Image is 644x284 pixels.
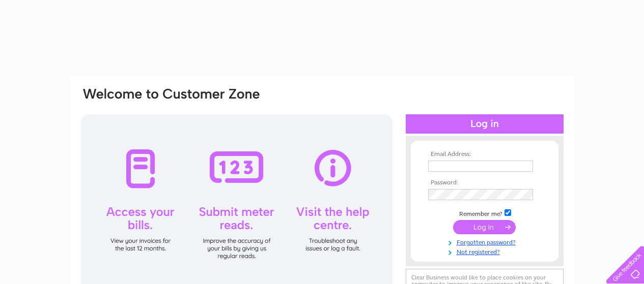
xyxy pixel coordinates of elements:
[453,220,516,234] input: Submit
[426,151,544,158] th: Email Address:
[426,208,544,218] td: Remember me?
[428,246,544,256] a: Not registered?
[426,179,544,186] th: Password:
[428,237,544,246] a: Forgotten password?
